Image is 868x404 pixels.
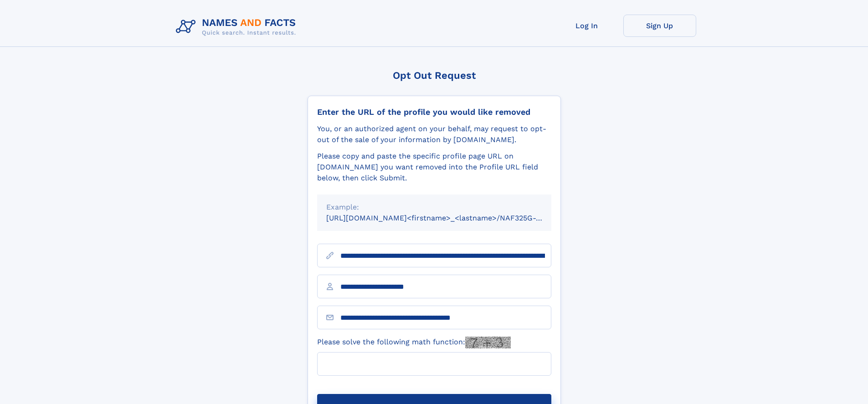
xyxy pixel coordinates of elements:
div: You, or an authorized agent on your behalf, may request to opt-out of the sale of your informatio... [317,123,551,145]
img: Logo Names and Facts [172,15,303,39]
div: Please copy and paste the specific profile page URL on [DOMAIN_NAME] you want removed into the Pr... [317,151,551,184]
label: Please solve the following math function: [317,337,511,348]
div: Enter the URL of the profile you would like removed [317,107,551,117]
div: Opt Out Request [308,70,561,81]
a: Sign Up [623,15,696,37]
div: Example: [326,202,542,213]
a: Log In [550,15,623,37]
small: [URL][DOMAIN_NAME]<firstname>_<lastname>/NAF325G-xxxxxxxx [326,214,569,222]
